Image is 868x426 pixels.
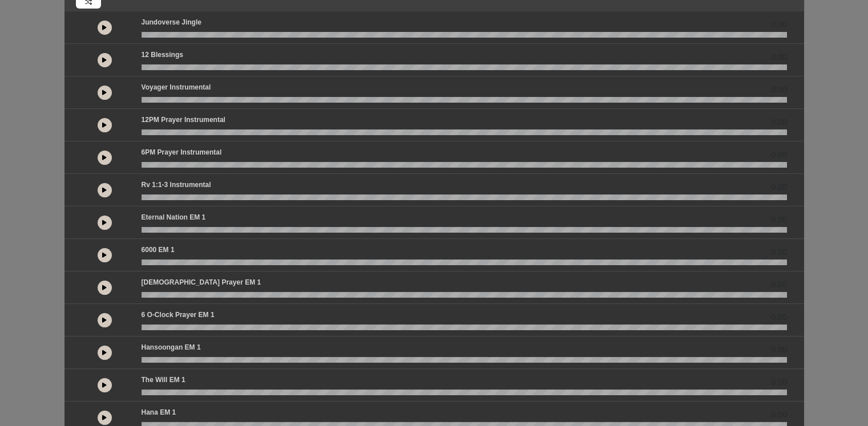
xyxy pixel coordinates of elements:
[142,147,222,157] p: 6PM Prayer Instrumental
[771,181,786,193] span: 0.00
[771,409,786,421] span: 0.00
[771,246,786,258] span: 0.00
[142,17,201,27] p: Jundoverse Jingle
[142,310,215,320] p: 6 o-clock prayer EM 1
[142,50,183,60] p: 12 Blessings
[142,407,176,417] p: Hana EM 1
[771,116,786,128] span: 0.00
[771,376,786,388] span: 0.00
[771,149,786,161] span: 0.00
[142,82,211,92] p: Voyager Instrumental
[142,115,225,125] p: 12PM Prayer Instrumental
[142,245,175,255] p: 6000 EM 1
[771,214,786,226] span: 0.00
[771,51,786,63] span: 0.00
[771,279,786,291] span: 0.00
[142,277,261,287] p: [DEMOGRAPHIC_DATA] prayer EM 1
[771,19,786,31] span: 0.00
[142,375,185,385] p: The Will EM 1
[771,344,786,356] span: 0.00
[771,84,786,96] span: 0.00
[142,342,201,352] p: Hansoongan EM 1
[142,180,211,190] p: Rv 1:1-3 Instrumental
[771,311,786,323] span: 0.00
[142,212,206,222] p: Eternal Nation EM 1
